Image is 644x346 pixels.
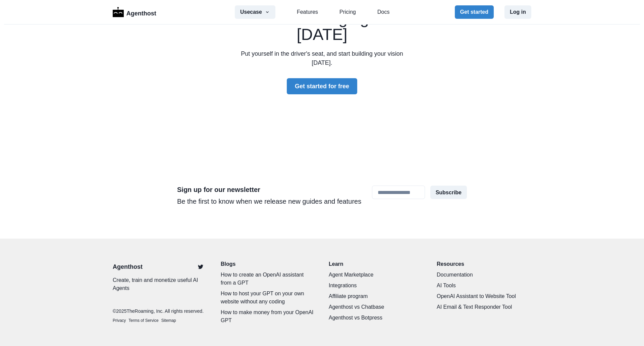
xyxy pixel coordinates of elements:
[339,8,356,16] a: Pricing
[437,271,531,279] a: Documentation
[113,7,124,17] img: Logo
[221,271,315,287] a: How to create an OpenAI assistant from a GPT
[329,314,423,322] a: Agenthost vs Botpress
[221,290,315,306] a: How to host your GPT on your own website without any coding
[504,5,531,19] button: Log in
[287,78,357,94] button: Get started for free
[238,49,406,67] p: Put yourself in the driver's seat, and start building your vision [DATE].
[437,260,531,268] p: Resources
[329,292,423,300] a: Affiliate program
[113,308,207,315] p: © 2025 TheRoaming, Inc. All rights reserved.
[377,8,389,16] a: Docs
[430,186,467,199] button: Subscribe
[437,303,531,311] a: AI Email & Text Responder Tool
[221,308,315,325] a: How to make money from your OpenAI GPT
[329,303,423,311] a: Agenthost vs Chatbase
[113,6,156,18] a: LogoAgenthost
[238,10,406,43] h2: Start leveraging AI [DATE]
[194,260,207,274] a: Twitter
[113,262,143,271] a: Agenthost
[128,317,158,324] a: Terms of Service
[437,292,531,300] a: OpenAI Assistant to Website Tool
[161,317,176,324] a: Sitemap
[177,196,361,206] p: Be the first to know when we release new guides and features
[126,6,156,18] p: Agenthost
[455,5,494,19] button: Get started
[113,276,207,292] p: Create, train and monetize useful AI Agents
[297,8,318,16] a: Features
[221,260,315,268] a: Blogs
[113,317,126,324] a: Privacy
[329,271,423,279] a: Agent Marketplace
[329,282,423,290] a: Integrations
[177,186,361,194] h2: Sign up for our newsletter
[329,260,423,268] p: Learn
[437,282,531,290] a: AI Tools
[235,5,275,19] button: Usecase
